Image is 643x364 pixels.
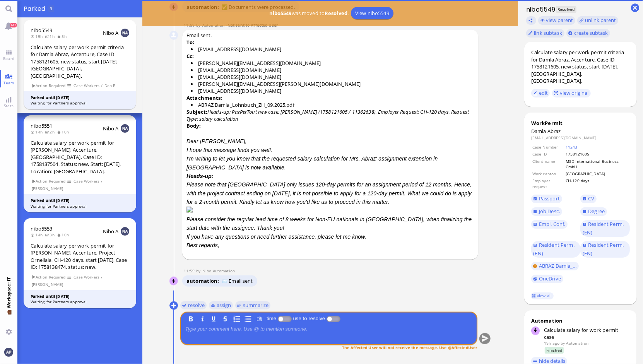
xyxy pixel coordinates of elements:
[45,232,57,238] span: 3h
[31,95,130,101] div: Parked until [DATE]
[186,137,474,145] p: Dear [PERSON_NAME],
[580,220,629,237] a: Resident Perm. (EN)
[566,340,588,346] span: automation@bluelakelegal.com
[539,195,560,202] span: Passport
[45,129,57,135] span: 2h
[180,301,207,309] button: resolve
[583,220,624,236] span: Resident Perm. (EN)
[325,10,347,17] b: Resolved
[2,103,15,108] span: Stats
[531,292,553,299] a: view all
[531,275,563,283] a: OneDrive
[186,53,194,60] strong: Cc:
[74,274,100,280] span: Case Workers
[31,178,66,185] span: Action Required
[31,185,63,192] span: [PERSON_NAME]
[45,34,57,39] span: 1h
[532,171,564,177] td: Work canton
[31,242,129,271] div: Calculate salary per work permit for [PERSON_NAME], Accenture, Project Ornellaia, CH-120 days, st...
[186,180,474,206] p: Please note that [GEOGRAPHIC_DATA] only issues 120-day permits for an assignment period of 12 mon...
[544,340,559,346] span: 19h ago
[186,108,207,115] strong: Subject:
[121,29,129,37] img: NA
[121,124,129,133] img: NA
[57,129,71,135] span: 10h
[565,178,629,190] td: CH-120 days
[532,144,564,150] td: Case Number
[24,4,48,13] span: Parked
[57,232,71,238] span: 10h
[265,316,278,321] label: time
[532,158,564,170] td: Client name
[186,232,474,241] p: If you have any questions or need further assistance, please let me know.
[31,294,130,299] div: Parked until [DATE]
[531,220,568,229] a: Empl. Conf.
[588,195,594,202] span: CV
[31,203,130,209] div: Waiting for Partners approval
[103,29,119,36] span: Nibo A
[235,301,270,309] button: summarize
[4,348,13,356] img: You
[531,195,562,203] a: Passport
[186,154,474,172] p: I'm writing to let you know that the requested salary calculation for Mrs. Abraz' assignment exte...
[566,29,610,38] button: create subtask
[186,32,474,250] span: Email sent.
[565,171,629,177] td: [GEOGRAPHIC_DATA]
[209,301,233,309] button: assign
[169,31,178,39] img: Automation
[561,340,565,346] span: by
[556,6,576,13] span: Resolved
[1,56,16,61] span: Board
[531,128,546,135] span: Damla
[101,274,103,280] span: /
[191,87,474,94] li: [EMAIL_ADDRESS][DOMAIN_NAME]
[31,225,52,232] a: nibo5553
[526,29,564,38] task-group-action-menu: link subtask
[196,268,202,273] span: by
[526,16,536,25] button: Copy ticket nibo5549 link to clipboard
[74,178,100,185] span: Case Workers
[544,326,629,340] div: Calculate salary for work permit case
[531,135,630,140] dd: [EMAIL_ADDRESS][DOMAIN_NAME]
[186,39,194,46] strong: To:
[538,16,575,25] button: view parent
[191,101,474,108] li: ABRAZ Damla_Lohnbuch_ZH_09.2025.pdf
[531,207,562,216] a: Job Desc.
[31,129,45,135] span: 14h
[186,146,474,154] p: I hope this message finds you well.
[31,122,52,129] a: nibo5551
[202,268,235,273] span: automation@nibo.ai
[191,46,474,53] li: [EMAIL_ADDRESS][DOMAIN_NAME]
[191,80,474,87] li: [PERSON_NAME][EMAIL_ADDRESS][PERSON_NAME][DOMAIN_NAME]
[31,82,66,89] span: Action Required
[221,277,253,284] span: 📨 Email sent
[2,80,16,85] span: Team
[50,6,52,11] span: 3
[103,125,119,132] span: Nibo A
[583,241,624,257] span: Resident Perm. (EN)
[57,34,69,39] span: 5h
[552,89,591,97] button: view original
[191,73,474,80] li: [EMAIL_ADDRESS][DOMAIN_NAME]
[532,178,564,190] td: Employer request
[186,277,221,284] span: automation
[580,241,629,258] a: Resident Perm. (EN)
[532,151,564,157] td: Case ID
[186,108,469,122] i: Heads-up: PazPerTout new case: [PERSON_NAME] (1758121605 / 11362638), Employer Request: CH-120 da...
[534,29,562,36] span: link subtask
[531,49,630,85] div: Calculate salary per work permit criteria for Damla Abraz, Accenture, Case ID 1758121605, new sta...
[74,82,100,89] span: Case Workers
[6,308,12,326] span: 💼 Workspace: IT
[531,89,550,97] button: edit
[580,207,607,216] a: Degree
[198,314,207,323] button: I
[101,178,103,185] span: /
[342,345,477,350] span: The Affected User will not receive the message. Use @AffectedUser
[534,241,575,257] span: Resident Perm. (EN)
[351,7,393,19] a: View nibo5549
[31,274,66,280] span: Action Required
[278,316,292,321] p-inputswitch: Log time spent
[10,23,17,27] span: 147
[184,268,196,273] span: 11:59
